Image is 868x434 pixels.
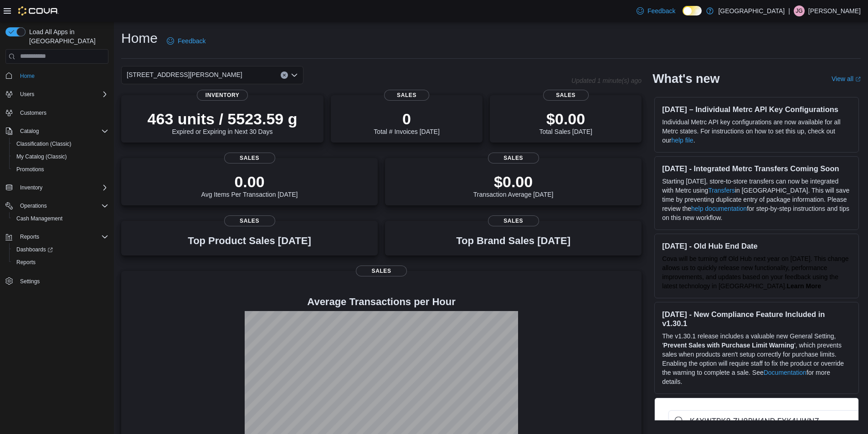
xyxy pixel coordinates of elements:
button: Clear input [281,71,288,79]
a: My Catalog (Classic) [13,151,71,162]
a: help documentation [691,205,747,212]
span: Users [20,91,34,98]
h2: What's new [652,71,719,86]
span: Sales [224,153,275,163]
a: Dashboards [9,243,112,256]
span: My Catalog (Classic) [16,153,67,160]
a: Settings [16,276,43,287]
span: Customers [20,109,46,117]
span: Settings [16,275,108,286]
span: Home [16,70,108,82]
a: Cash Management [13,213,66,224]
p: $0.00 [539,110,592,128]
a: Classification (Classic) [13,138,75,149]
p: 0 [374,110,439,128]
span: Inventory [197,90,248,101]
button: Cash Management [9,212,112,225]
span: Sales [543,90,589,101]
h3: Top Product Sales [DATE] [188,235,311,246]
span: Operations [16,200,108,211]
button: Home [2,69,112,82]
a: Learn More [787,282,821,290]
span: Cova will be turning off Old Hub next year on [DATE]. This change allows us to quickly release ne... [662,255,848,290]
p: Individual Metrc API key configurations are now available for all Metrc states. For instructions ... [662,117,851,145]
span: Classification (Classic) [16,140,72,148]
strong: Prevent Sales with Purchase Limit Warning [663,342,794,349]
span: Load All Apps in [GEOGRAPHIC_DATA] [26,27,108,46]
a: help file [671,137,693,144]
span: Promotions [13,164,108,175]
nav: Complex example [5,66,108,311]
span: Reports [16,259,36,266]
img: Cova [18,6,59,15]
span: Sales [488,215,539,226]
button: Reports [2,230,112,243]
a: View allExternal link [832,75,861,82]
span: Sales [356,266,407,276]
p: [PERSON_NAME] [808,5,861,16]
button: Users [16,89,38,100]
button: Reports [9,256,112,269]
p: The v1.30.1 release includes a valuable new General Setting, ' ', which prevents sales when produ... [662,332,851,386]
button: Users [2,88,112,101]
a: Transfers [708,187,735,194]
h3: [DATE] - Old Hub End Date [662,241,851,250]
span: Reports [16,231,108,242]
p: [GEOGRAPHIC_DATA] [718,5,785,16]
button: Customers [2,106,112,119]
span: Catalog [16,126,108,137]
button: Catalog [16,126,42,137]
a: Feedback [163,32,209,50]
span: Home [20,72,35,80]
span: Dashboards [13,244,108,255]
span: My Catalog (Classic) [13,151,108,162]
div: Transaction Average [DATE] [473,173,554,198]
span: Inventory [20,184,42,191]
div: Expired or Expiring in Next 30 Days [148,110,298,135]
a: Feedback [633,2,679,20]
span: Catalog [20,128,39,135]
span: JG [796,5,802,16]
button: Reports [16,231,43,242]
p: Updated 1 minute(s) ago [571,77,642,84]
span: Feedback [647,6,675,15]
span: Operations [20,202,47,209]
span: Feedback [178,36,205,46]
a: Promotions [13,164,48,175]
span: Classification (Classic) [13,138,108,149]
button: Classification (Classic) [9,138,112,150]
span: Cash Management [13,213,108,224]
span: Inventory [16,182,108,193]
h3: Top Brand Sales [DATE] [456,235,570,246]
div: Total # Invoices [DATE] [374,110,439,135]
input: Dark Mode [683,6,702,15]
p: Starting [DATE], store-to-store transfers can now be integrated with Metrc using in [GEOGRAPHIC_D... [662,177,851,222]
span: Dashboards [16,246,53,253]
p: $0.00 [473,173,554,191]
span: Reports [13,257,108,268]
h4: Average Transactions per Hour [128,296,634,307]
span: Customers [16,107,108,118]
div: Jesus Gonzalez [794,5,805,16]
a: Reports [13,257,39,268]
span: Sales [384,90,430,101]
span: Sales [224,215,275,226]
h3: [DATE] - Integrated Metrc Transfers Coming Soon [662,164,851,173]
a: Documentation [764,369,806,376]
h1: Home [121,29,158,47]
button: Inventory [16,182,46,193]
a: Home [16,71,38,82]
button: Inventory [2,181,112,194]
button: Catalog [2,125,112,138]
h3: [DATE] - New Compliance Feature Included in v1.30.1 [662,310,851,328]
h3: [DATE] – Individual Metrc API Key Configurations [662,105,851,114]
span: Reports [20,233,39,240]
a: Dashboards [13,244,56,255]
p: 463 units / 5523.59 g [148,110,298,128]
span: Users [16,89,108,100]
svg: External link [855,77,861,82]
span: Sales [488,153,539,163]
button: Operations [16,200,51,211]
